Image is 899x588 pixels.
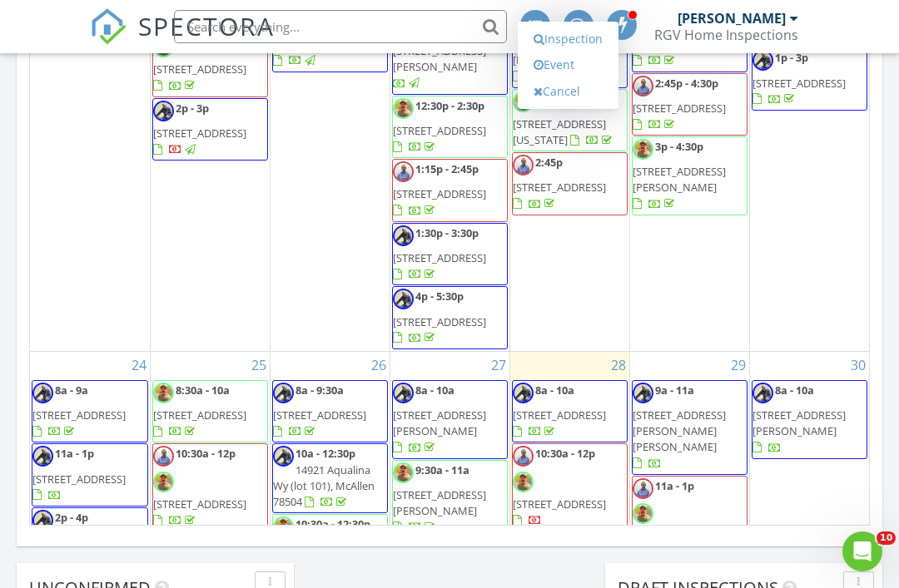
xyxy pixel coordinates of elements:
[153,101,174,121] img: gpjzplpgcnr3.png
[152,98,268,161] a: 2p - 3p [STREET_ADDRESS]
[752,76,846,91] span: [STREET_ADDRESS]
[392,460,508,539] a: 9:30a - 11a [STREET_ADDRESS][PERSON_NAME]
[273,446,375,509] a: 10a - 12:30p 14921 Aqualina Wy (lot 101), McAllen 78504
[153,497,246,511] span: [STREET_ADDRESS]
[152,443,268,531] a: 10:30a - 12p [STREET_ADDRESS]
[32,507,148,571] a: 2p - 4p
[368,352,390,378] a: Go to August 26, 2025
[393,383,414,403] img: gpjzplpgcnr3.png
[655,76,718,91] span: 2:45p - 4:30p
[32,443,148,506] a: 11a - 1p [STREET_ADDRESS]
[847,352,869,378] a: Go to August 30, 2025
[525,78,611,105] a: Cancel
[393,123,486,138] span: [STREET_ADDRESS]
[655,139,703,154] span: 3p - 4:30p
[513,116,606,147] span: [STREET_ADDRESS][US_STATE]
[752,50,846,106] a: 1p - 3p [STREET_ADDRESS]
[273,383,294,403] img: gpjzplpgcnr3.png
[153,62,246,77] span: [STREET_ADDRESS]
[176,383,230,398] span: 8:30a - 10a
[393,487,486,518] span: [STREET_ADDRESS][PERSON_NAME]
[273,446,294,467] img: gpjzplpgcnr3.png
[393,408,486,438] span: [STREET_ADDRESS][PERSON_NAME]
[752,408,846,438] span: [STREET_ADDRESS][PERSON_NAME]
[513,472,534,492] img: img_20250720_185139_380.jpg
[296,446,355,461] span: 10a - 12:30p
[752,47,868,111] a: 1p - 3p [STREET_ADDRESS]
[32,510,53,531] img: gpjzplpgcnr3.png
[176,101,209,116] span: 2p - 3p
[633,139,653,160] img: img_20250720_185139_380.jpg
[513,383,534,403] img: gpjzplpgcnr3.png
[633,76,653,96] img: profile_pic.jpg
[633,101,726,116] span: [STREET_ADDRESS]
[393,161,486,217] a: 1:15p - 2:45p [STREET_ADDRESS]
[415,462,469,477] span: 9:30a - 11a
[393,462,414,483] img: img_20250720_185139_380.jpg
[248,352,270,378] a: Go to August 25, 2025
[513,446,534,467] img: profile_pic.jpg
[393,225,414,246] img: gpjzplpgcnr3.png
[633,478,653,499] img: profile_pic.jpg
[174,10,507,43] input: Search everything...
[393,250,486,265] span: [STREET_ADDRESS]
[32,472,126,487] span: [STREET_ADDRESS]
[138,8,275,43] span: SPECTORA
[632,476,748,564] a: 11a - 1p
[393,98,414,119] img: img_20250720_185139_380.jpg
[393,18,486,91] a: 11a - 12:30p [STREET_ADDRESS][PERSON_NAME]
[512,89,628,152] a: 2:45p - 4:15p [STREET_ADDRESS][US_STATE]
[678,10,786,27] div: [PERSON_NAME]
[393,383,486,455] a: 8a - 10a [STREET_ADDRESS][PERSON_NAME]
[488,352,509,378] a: Go to August 27, 2025
[272,380,388,443] a: 8a - 9:30a [STREET_ADDRESS]
[512,152,628,215] a: 2:45p [STREET_ADDRESS]
[90,22,275,57] a: SPECTORA
[393,98,487,154] a: 12:30p - 2:30p [STREET_ADDRESS]
[655,478,694,493] span: 11a - 1p
[153,408,246,422] span: [STREET_ADDRESS]
[633,164,726,195] span: [STREET_ADDRESS][PERSON_NAME]
[655,383,694,398] span: 9a - 11a
[392,286,508,349] a: 4p - 5:30p [STREET_ADDRESS]
[633,408,726,454] span: [STREET_ADDRESS][PERSON_NAME][PERSON_NAME]
[608,352,629,378] a: Go to August 28, 2025
[512,443,628,531] a: 10:30a - 12p [STREET_ADDRESS]
[273,408,366,422] span: [STREET_ADDRESS]
[153,446,246,527] a: 10:30a - 12p [STREET_ADDRESS]
[512,380,628,443] a: 8a - 10a [STREET_ADDRESS]
[633,12,726,67] a: 1p - 2p [STREET_ADDRESS]
[775,50,808,65] span: 1p - 3p
[273,516,294,537] img: img_20250720_185139_380.jpg
[153,446,174,467] img: profile_pic.jpg
[296,383,344,398] span: 8a - 9:30a
[392,96,508,159] a: 12:30p - 2:30p [STREET_ADDRESS]
[55,510,88,525] span: 2p - 4p
[633,383,726,471] a: 9a - 11a [STREET_ADDRESS][PERSON_NAME][PERSON_NAME]
[393,289,414,309] img: gpjzplpgcnr3.png
[415,161,479,176] span: 1:15p - 2:45p
[32,380,148,443] a: 8a - 9a [STREET_ADDRESS]
[633,478,726,560] a: 11a - 1p
[728,352,749,378] a: Go to August 29, 2025
[32,408,126,422] span: [STREET_ADDRESS]
[393,462,486,535] a: 9:30a - 11a [STREET_ADDRESS][PERSON_NAME]
[513,91,534,112] img: img_20250720_185139_380.jpg
[393,225,486,281] a: 1:30p - 3:30p [STREET_ADDRESS]
[153,12,247,93] a: 11:45a - 1:45p [STREET_ADDRESS]
[273,383,366,438] a: 8a - 9:30a [STREET_ADDRESS]
[513,497,606,511] span: [STREET_ADDRESS]
[393,43,486,74] span: [STREET_ADDRESS][PERSON_NAME]
[90,8,127,45] img: The Best Home Inspection Software - Spectora
[525,52,611,78] a: Event
[842,531,882,571] iframe: Intercom live chat
[632,73,748,136] a: 2:45p - 4:30p [STREET_ADDRESS]
[273,462,375,509] span: 14921 Aqualina Wy (lot 101), McAllen 78504
[752,383,773,403] img: gpjzplpgcnr3.png
[272,443,388,513] a: 10a - 12:30p 14921 Aqualina Wy (lot 101), McAllen 78504
[273,516,373,572] a: 10:30a - 12:30p
[393,186,486,201] span: [STREET_ADDRESS]
[513,408,606,422] span: [STREET_ADDRESS]
[513,155,534,175] img: profile_pic.jpg
[55,446,94,461] span: 11a - 1p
